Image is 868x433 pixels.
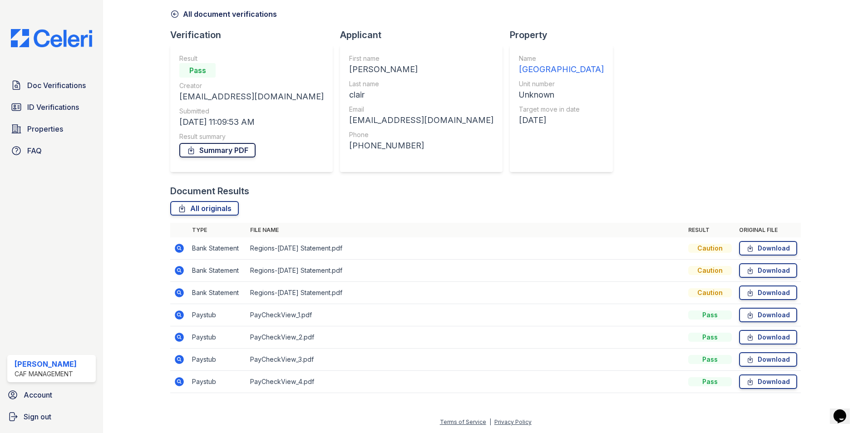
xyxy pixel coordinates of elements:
[349,79,493,89] div: Last name
[179,132,324,141] div: Result summary
[349,130,493,139] div: Phone
[27,145,42,156] span: FAQ
[739,330,797,344] a: Download
[188,326,247,349] td: Paystub
[519,54,604,76] a: Name [GEOGRAPHIC_DATA]
[24,411,51,422] span: Sign out
[349,63,493,76] div: [PERSON_NAME]
[188,282,247,304] td: Bank Statement
[179,54,324,63] div: Result
[179,143,256,157] a: Summary PDF
[247,237,685,260] td: Regions-[DATE] Statement.pdf
[247,304,685,326] td: PayCheckView_1.pdf
[179,107,324,116] div: Submitted
[7,142,96,160] a: FAQ
[489,418,491,425] div: |
[739,374,797,389] a: Download
[688,266,732,275] div: Caution
[519,63,604,76] div: [GEOGRAPHIC_DATA]
[247,282,685,304] td: Regions-[DATE] Statement.pdf
[519,54,604,63] div: Name
[349,54,493,63] div: First name
[188,223,247,237] th: Type
[247,371,685,393] td: PayCheckView_4.pdf
[688,377,732,386] div: Pass
[440,418,486,425] a: Terms of Service
[27,123,63,134] span: Properties
[519,89,604,101] div: Unknown
[349,105,493,114] div: Email
[188,237,247,260] td: Bank Statement
[519,114,604,127] div: [DATE]
[688,310,732,320] div: Pass
[739,263,797,278] a: Download
[27,80,86,91] span: Doc Verifications
[4,29,99,47] img: CE_Logo_Blue-a8612792a0a2168367f1c8372b55b34899dd931a85d93a1a3d3e32e68fde9ad4.png
[349,89,493,101] div: clair
[188,349,247,371] td: Paystub
[735,223,801,237] th: Original file
[188,260,247,282] td: Bank Statement
[247,260,685,282] td: Regions-[DATE] Statement.pdf
[739,308,797,322] a: Download
[179,90,324,103] div: [EMAIL_ADDRESS][DOMAIN_NAME]
[739,352,797,367] a: Download
[519,79,604,89] div: Unit number
[349,139,493,152] div: [PHONE_NUMBER]
[7,98,96,116] a: ID Verifications
[349,114,493,127] div: [EMAIL_ADDRESS][DOMAIN_NAME]
[7,76,96,94] a: Doc Verifications
[170,9,277,20] a: All document verifications
[830,397,859,424] iframe: chat widget
[170,29,340,41] div: Verification
[739,241,797,256] a: Download
[739,285,797,300] a: Download
[24,389,52,400] span: Account
[247,326,685,349] td: PayCheckView_2.pdf
[688,288,732,297] div: Caution
[688,333,732,342] div: Pass
[688,355,732,364] div: Pass
[179,63,216,78] div: Pass
[7,120,96,138] a: Properties
[247,223,685,237] th: File name
[15,359,77,369] div: [PERSON_NAME]
[15,369,77,379] div: CAF Management
[27,102,79,113] span: ID Verifications
[188,371,247,393] td: Paystub
[340,29,510,41] div: Applicant
[179,81,324,90] div: Creator
[188,304,247,326] td: Paystub
[685,223,735,237] th: Result
[510,29,620,41] div: Property
[688,244,732,253] div: Caution
[179,116,324,128] div: [DATE] 11:09:53 AM
[170,185,249,197] div: Document Results
[4,408,99,426] a: Sign out
[170,201,239,216] a: All originals
[494,418,532,425] a: Privacy Policy
[247,349,685,371] td: PayCheckView_3.pdf
[4,386,99,404] a: Account
[519,105,604,114] div: Target move in date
